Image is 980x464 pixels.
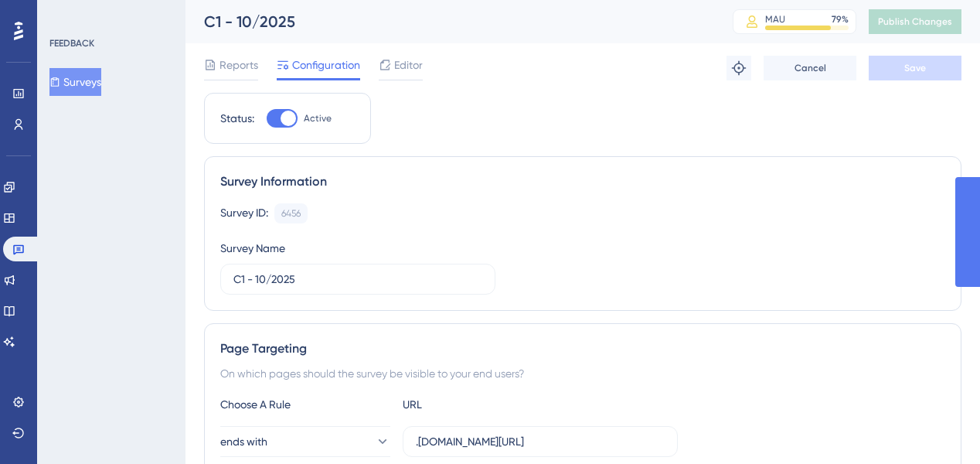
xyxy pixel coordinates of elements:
div: C1 - 10/2025 [204,11,694,32]
div: Status: [220,109,254,128]
span: ends with [220,432,267,451]
div: 6456 [281,207,301,220]
div: Page Targeting [220,339,945,358]
div: On which pages should the survey be visible to your end users? [220,364,945,383]
span: Cancel [795,62,826,74]
button: Surveys [49,68,101,96]
input: Type your Survey name [233,271,482,288]
span: Save [904,62,926,74]
div: MAU [765,13,785,26]
button: Publish Changes [869,9,961,34]
div: Survey Name [220,239,285,258]
button: Cancel [764,56,856,80]
button: ends with [220,426,390,457]
span: Reports [219,56,258,74]
div: Choose A Rule [220,395,390,414]
div: FEEDBACK [49,37,94,49]
span: Configuration [292,56,360,74]
span: Publish Changes [878,15,952,28]
span: Editor [394,56,423,74]
div: URL [403,395,573,414]
input: yourwebsite.com/path [416,433,665,450]
div: 79 % [832,13,849,26]
button: Save [869,56,961,80]
div: Survey Information [220,172,945,191]
span: Active [304,112,332,125]
iframe: UserGuiding AI Assistant Launcher [915,403,961,449]
div: Survey ID: [220,203,268,223]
